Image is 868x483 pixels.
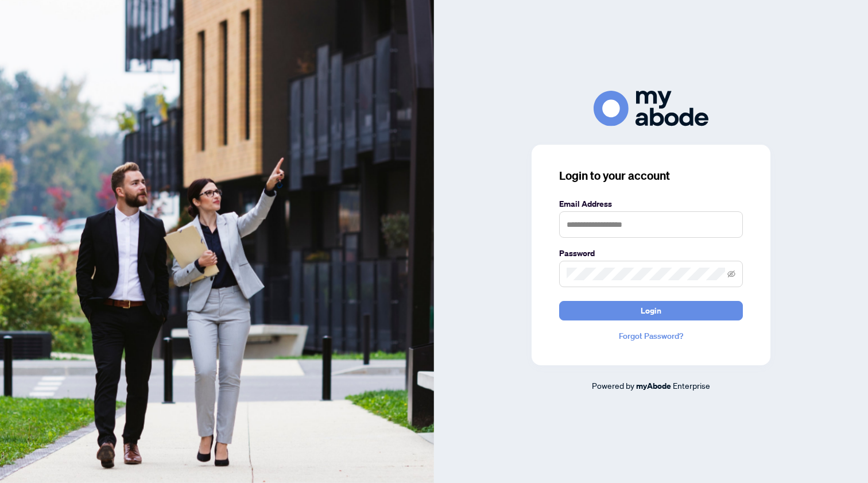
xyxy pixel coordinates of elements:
span: Enterprise [673,380,710,391]
h3: Login to your account [559,168,743,184]
a: Forgot Password? [559,330,743,342]
a: myAbode [636,380,671,392]
span: Powered by [592,380,634,391]
label: Password [559,247,743,260]
img: ma-logo [594,91,708,126]
span: eye-invisible [727,270,735,278]
span: Login [641,302,661,320]
button: Login [559,301,743,320]
label: Email Address [559,198,743,210]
